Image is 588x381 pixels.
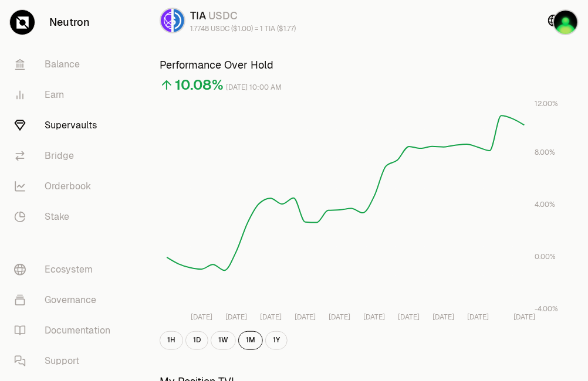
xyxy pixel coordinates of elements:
[190,24,296,33] div: 1.7748 USDC ($1.00) = 1 TIA ($1.77)
[160,57,560,73] h3: Performance Over Hold
[5,171,127,202] a: Orderbook
[535,99,559,108] tspan: 12.00%
[535,252,556,261] tspan: 0.00%
[190,8,296,24] div: TIA
[329,312,351,322] tspan: [DATE]
[185,331,208,350] button: 1D
[535,148,556,157] tspan: 8.00%
[265,331,288,350] button: 1Y
[5,202,127,232] a: Stake
[238,331,263,350] button: 1M
[191,312,212,322] tspan: [DATE]
[5,49,127,80] a: Balance
[364,312,386,322] tspan: [DATE]
[513,312,535,322] tspan: [DATE]
[5,285,127,315] a: Governance
[161,9,171,32] img: TIA Logo
[295,312,316,322] tspan: [DATE]
[160,331,183,350] button: 1H
[226,81,282,94] div: [DATE] 10:00 AM
[5,254,127,285] a: Ecosystem
[5,315,127,346] a: Documentation
[553,9,579,35] img: Axelar1
[5,80,127,110] a: Earn
[5,141,127,171] a: Bridge
[398,312,420,322] tspan: [DATE]
[208,9,238,22] span: USDC
[5,110,127,141] a: Supervaults
[260,312,282,322] tspan: [DATE]
[5,346,127,376] a: Support
[175,76,224,94] div: 10.08%
[535,200,556,209] tspan: 4.00%
[535,304,559,314] tspan: -4.00%
[174,9,184,32] img: USDC Logo
[468,312,489,322] tspan: [DATE]
[433,312,455,322] tspan: [DATE]
[211,331,236,350] button: 1W
[225,312,247,322] tspan: [DATE]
